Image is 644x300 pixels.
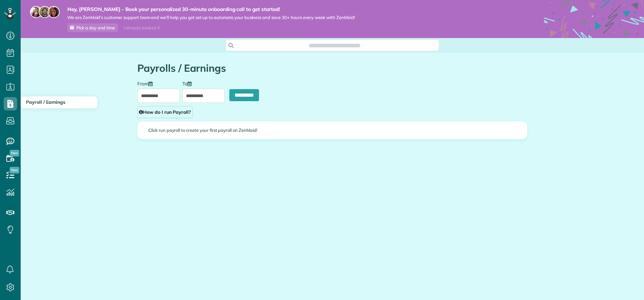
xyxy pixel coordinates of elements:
a: How do I run Payroll? [137,106,193,118]
img: jorge-587dff0eeaa6aab1f244e6dc62b8924c3b6ad411094392a53c71c6c4a576187d.jpg [39,6,51,18]
span: Pick a day and time [76,25,115,30]
label: To [182,80,195,86]
div: Click run payroll to create your first payroll on ZenMaid! [138,122,527,139]
a: Pick a day and time [67,23,118,32]
label: From [137,80,156,86]
span: Search ZenMaid… [316,42,353,49]
span: New [10,150,19,157]
strong: Hey, [PERSON_NAME] - Book your personalized 30-minute onboarding call to get started! [67,6,355,13]
h1: Payrolls / Earnings [137,63,527,74]
span: New [10,167,19,174]
span: Payroll / Earnings [26,99,65,105]
img: maria-72a9807cf96188c08ef61303f053569d2e2a8a1cde33d635c8a3ac13582a053d.jpg [30,6,42,18]
span: We are ZenMaid’s customer support team and we’ll help you get set up to automate your business an... [67,15,355,20]
div: I already booked it [119,24,164,32]
img: michelle-19f622bdf1676172e81f8f8fba1fb50e276960ebfe0243fe18214015130c80e4.jpg [48,6,60,18]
